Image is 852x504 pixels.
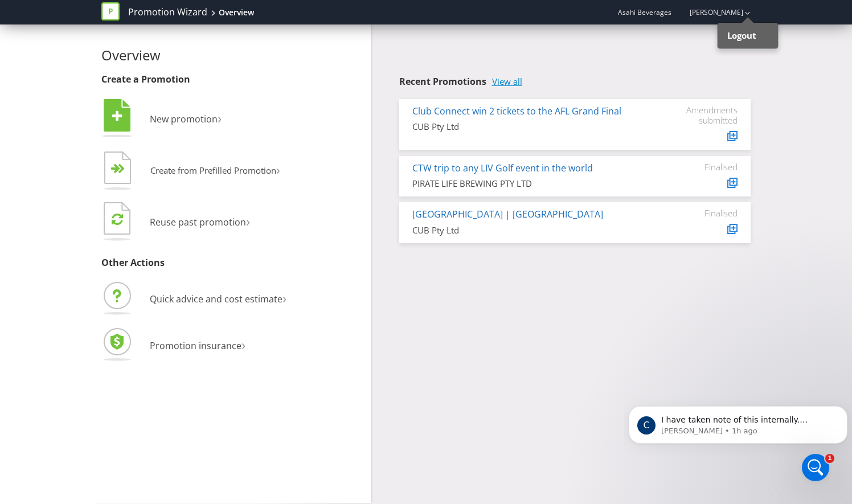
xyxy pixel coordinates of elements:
[825,454,834,463] span: 1
[41,159,219,245] div: Hi [PERSON_NAME],Yes it is for that promotion and yes it is good to go – appreciate your help!Che...
[412,208,603,220] a: [GEOGRAPHIC_DATA] | [GEOGRAPHIC_DATA]
[112,212,123,226] tspan: 
[178,5,200,26] button: Home
[36,373,45,382] button: Gif picker
[9,41,187,150] div: Hi [PERSON_NAME],Thanks for raising this! Can you please confirm this is for the Club Connect win...
[101,48,362,63] h2: Overview
[399,75,486,88] span: Recent Promotions
[55,14,113,26] p: Active 45m ago
[246,211,250,230] span: ›
[412,121,652,133] div: CUB Pty Ltd
[9,247,219,273] div: Kelly says…
[618,7,671,17] span: Asahi Beverages
[50,183,210,205] div: Yes it is for that promotion and yes it is good to go – appreciate your help!
[200,5,220,25] div: Close
[50,227,210,239] div: [PERSON_NAME]
[101,339,245,352] a: Promotion insurance›
[9,340,187,415] div: I have taken note of this internally. Thanks, [PERSON_NAME]. We will review and send over the fir...
[112,110,122,122] tspan: 
[219,7,254,18] div: Overview
[128,6,207,19] a: Promotion Wizard
[669,105,738,125] div: Amendments submitted
[159,247,219,272] div: Thank you
[276,161,280,178] span: ›
[727,30,756,41] strong: Logout
[241,335,245,354] span: ›
[624,382,852,473] iframe: Intercom notifications message
[412,178,652,190] div: PIRATE LIFE BREWING PTY LTD
[802,454,829,481] iframe: Intercom live chat
[9,41,219,159] div: Catherine says…
[9,340,219,440] div: Catherine says…
[54,373,63,382] button: Upload attachment
[32,6,51,24] div: Profile image for Catherine
[492,77,522,87] a: View all
[55,6,129,14] h1: [PERSON_NAME]
[150,113,218,125] span: New promotion
[412,105,621,117] a: Club Connect win 2 tickets to the AFL Grand Final
[50,166,210,177] div: Hi [PERSON_NAME],
[10,349,218,368] textarea: Message…
[9,273,219,340] div: Kelly says…
[412,224,652,236] div: CUB Pty Ltd
[101,293,286,305] a: Quick advice and cost estimate›
[669,208,738,218] div: Finalised
[101,149,281,194] button: Create from Prefilled Promotion›
[41,273,219,331] div: I just realised I made this promotion eleigable for every state but it should be for [PERSON_NAME...
[50,211,210,222] div: Cheers
[18,373,27,382] button: Emoji picker
[101,258,362,268] h3: Other Actions
[195,368,214,387] button: Send a message…
[72,373,81,382] button: Start recording
[101,75,362,85] h3: Create a Promotion
[412,162,593,174] a: CTW trip to any LIV Golf event in the world
[18,48,178,59] div: Hi [PERSON_NAME],
[282,288,286,307] span: ›
[218,108,222,127] span: ›
[18,65,178,143] div: Thanks for raising this! Can you please confirm this is for the Club Connect win 2 tickets to the...
[150,165,276,176] span: Create from Prefilled Promotion
[9,159,219,247] div: Kelly says…
[18,347,178,391] div: I have taken note of this internally. Thanks, [PERSON_NAME]. We will review and send over the fir...
[150,339,241,352] span: Promotion insurance
[7,5,29,26] button: go back
[150,293,282,305] span: Quick advice and cost estimate
[50,280,210,324] div: I just realised I made this promotion eleigable for every state but it should be for [PERSON_NAME...
[669,162,738,172] div: Finalised
[118,163,125,174] tspan: 
[678,7,743,17] a: [PERSON_NAME]
[168,253,210,265] div: Thank you
[150,216,246,228] span: Reuse past promotion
